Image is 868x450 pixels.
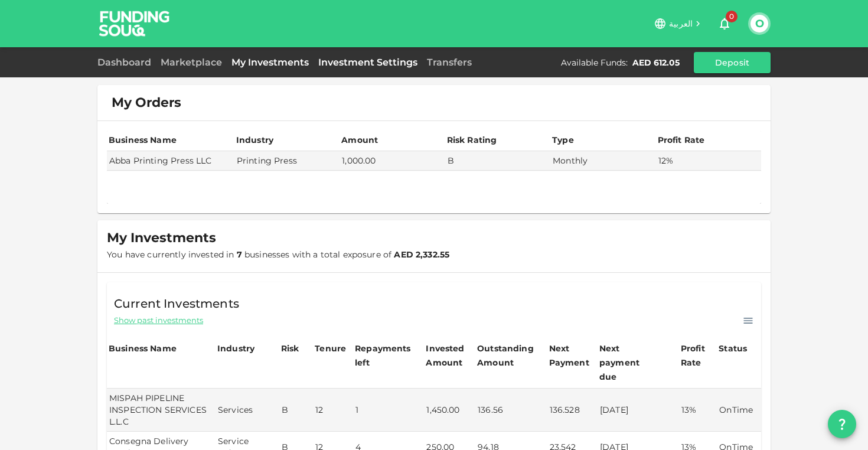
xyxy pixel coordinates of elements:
button: Deposit [694,52,771,73]
span: Show past investments [114,315,203,326]
div: Next Payment [549,341,596,370]
div: Outstanding Amount [477,341,536,370]
div: Tenure [315,341,346,356]
td: [DATE] [598,389,679,432]
td: 12% [656,151,762,171]
div: Industry [217,341,254,356]
strong: 7 [237,249,242,260]
td: 1,000.00 [340,151,445,171]
td: 1,450.00 [424,389,475,432]
td: MISPAH PIPELINE INSPECTION SERVICES L.L.C [107,389,216,432]
a: Transfers [422,57,477,68]
button: question [828,410,856,438]
div: Business Name [109,133,177,147]
td: 136.56 [475,389,547,432]
button: O [750,15,768,32]
span: You have currently invested in businesses with a total exposure of [107,249,449,260]
div: Risk [281,341,305,356]
span: My Orders [112,94,181,111]
div: Industry [236,133,273,147]
td: B [445,151,550,171]
div: Business Name [109,341,177,356]
td: Services [216,389,279,432]
td: 1 [353,389,424,432]
td: 12 [313,389,353,432]
a: Dashboard [97,57,156,68]
div: Invested Amount [426,341,474,370]
td: B [279,389,313,432]
div: Next payment due [599,341,658,384]
div: Status [719,341,748,356]
div: Profit Rate [681,341,715,370]
div: Repayments left [355,341,414,370]
span: My Investments [107,230,216,246]
div: Type [552,133,576,147]
td: 136.528 [547,389,598,432]
div: Risk Rating [447,133,497,147]
button: 0 [713,12,736,35]
td: 13% [679,389,717,432]
td: OnTime [717,389,761,432]
td: Abba Printing Press LLC [107,151,234,171]
span: 0 [726,11,738,22]
a: Marketplace [156,57,227,68]
span: Current Investments [114,294,239,313]
a: My Investments [227,57,314,68]
div: AED 612.05 [632,57,680,69]
div: Profit Rate [658,133,705,147]
span: العربية [669,18,693,29]
td: Monthly [550,151,655,171]
div: Available Funds : [561,57,628,69]
strong: AED 2,332.55 [394,249,449,260]
a: Investment Settings [314,57,422,68]
div: Amount [341,133,378,147]
td: Printing Press [234,151,340,171]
